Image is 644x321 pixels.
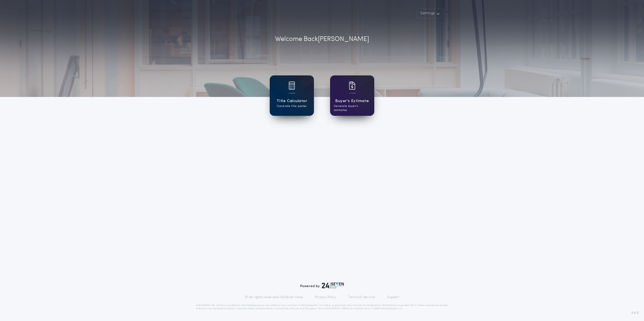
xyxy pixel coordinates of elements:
p: DISCLAIMER: This estimate is provided for informational purposes only. 24|Seven Fees, a product o... [196,304,448,310]
p: Generate buyer's estimates [334,104,371,112]
p: © All rights reserved. 24|Seven Fees [245,295,303,299]
img: card icon [289,82,295,90]
h1: Title Calculator [276,98,307,104]
img: logo [322,282,344,289]
h1: Buyer's Estimate [335,98,369,104]
p: Generate title quotes [277,104,306,108]
p: Welcome Back [PERSON_NAME] [275,34,369,44]
a: card iconTitle CalculatorGenerate title quotes [270,75,314,116]
a: card iconBuyer's EstimateGenerate buyer's estimates [330,75,374,116]
a: [URL][DOMAIN_NAME] [323,308,349,310]
a: Support [387,295,399,299]
a: Terms of Service [348,295,375,299]
div: Powered by [300,282,344,289]
img: card icon [349,82,355,90]
a: Privacy Policy [315,295,337,299]
span: 3.8.0 [631,310,639,315]
button: Settings [417,9,442,18]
